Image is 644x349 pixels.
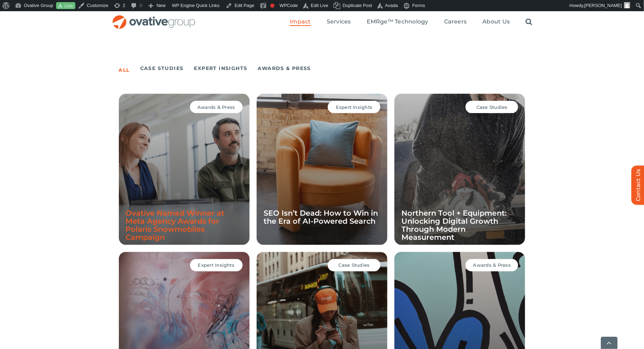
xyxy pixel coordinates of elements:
a: Awards & Press [258,63,311,73]
a: Live [56,2,75,9]
span: [PERSON_NAME] [584,3,622,8]
a: Search [526,18,533,26]
span: Impact [290,18,311,25]
a: OG_Full_horizontal_RGB [112,14,196,21]
a: Expert Insights [194,63,248,73]
a: About Us [483,18,510,26]
a: Careers [444,18,467,26]
a: Case Studies [140,63,184,73]
a: Northern Tool + Equipment: Unlocking Digital Growth Through Modern Measurement [401,209,507,242]
a: SEO Isn’t Dead: How to Win in the Era of AI-Powered Search [264,209,378,226]
a: Ovative Named Winner at Meta Agency Awards for Polaris Snowmobiles Campaign [126,209,225,242]
span: About Us [483,18,510,25]
span: Services [327,18,351,25]
a: Impact [290,18,311,26]
nav: Menu [290,11,532,33]
div: Focus keyphrase not set [270,4,274,8]
a: EMRge™ Technology [367,18,428,26]
a: All [119,65,130,75]
span: Careers [444,18,467,25]
a: Services [327,18,351,26]
ul: Post Filters [119,62,526,75]
span: EMRge™ Technology [367,18,428,25]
